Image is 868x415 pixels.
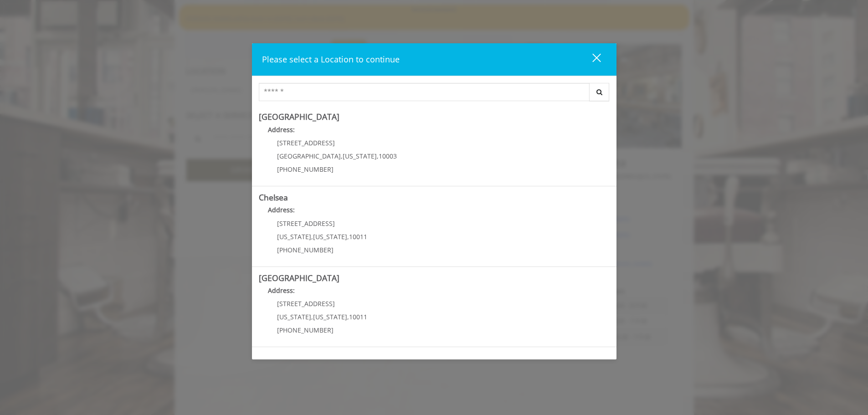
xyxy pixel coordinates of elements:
b: Chelsea [259,192,288,203]
span: [US_STATE] [313,313,347,321]
span: 10011 [349,232,367,241]
span: [US_STATE] [313,232,347,241]
span: [GEOGRAPHIC_DATA] [277,152,341,160]
span: [STREET_ADDRESS] [277,219,335,228]
b: Address: [268,205,295,214]
b: [GEOGRAPHIC_DATA] [259,111,339,122]
span: 10003 [379,152,397,160]
i: Search button [594,89,605,95]
div: Center Select [259,83,610,106]
span: [PHONE_NUMBER] [277,165,334,174]
b: Flatiron [259,353,287,364]
span: , [311,232,313,241]
b: Address: [268,286,295,295]
span: [PHONE_NUMBER] [277,246,334,254]
button: close dialog [575,50,606,69]
span: [US_STATE] [277,232,311,241]
span: [STREET_ADDRESS] [277,138,335,147]
input: Search Center [259,83,590,101]
span: , [311,313,313,321]
b: Address: [268,125,295,134]
span: , [377,152,379,160]
span: [STREET_ADDRESS] [277,299,335,308]
span: , [347,313,349,321]
span: , [347,232,349,241]
div: close dialog [582,53,600,67]
b: [GEOGRAPHIC_DATA] [259,272,339,283]
span: [US_STATE] [277,313,311,321]
span: [US_STATE] [343,152,377,160]
span: 10011 [349,313,367,321]
span: Please select a Location to continue [262,54,400,65]
span: [PHONE_NUMBER] [277,326,334,334]
span: , [341,152,343,160]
